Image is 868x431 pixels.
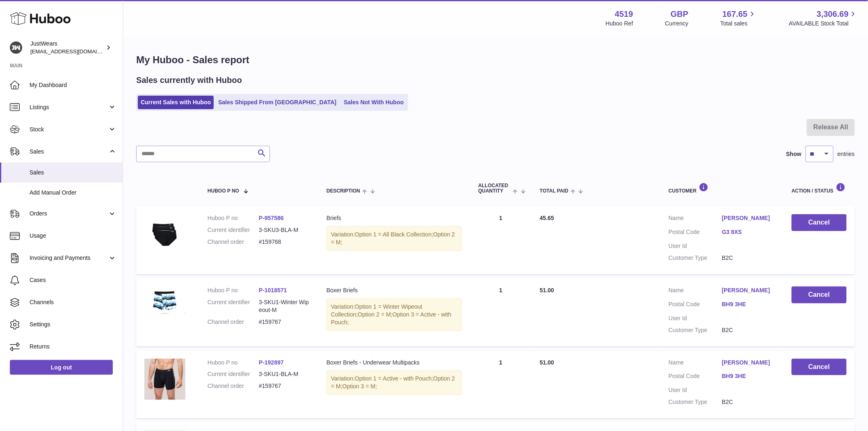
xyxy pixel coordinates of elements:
dd: B2C [722,326,775,334]
a: 3,306.69 AVAILABLE Stock Total [789,9,858,28]
dt: Name [669,287,722,296]
dt: Current identifier [208,370,259,378]
label: Show [786,150,802,158]
span: Option 3 = M; [343,383,377,390]
strong: 4519 [615,9,633,20]
a: Log out [10,360,113,375]
dt: User Id [669,242,722,250]
dt: Postal Code [669,300,722,310]
dt: Huboo P no [208,359,259,367]
a: Sales Not With Huboo [341,96,407,109]
button: Cancel [792,359,847,376]
dt: Customer Type [669,398,722,406]
span: My Dashboard [30,81,116,89]
td: 1 [470,206,532,274]
span: Description [327,188,360,194]
dd: #159768 [259,238,310,246]
a: [PERSON_NAME] [722,287,775,294]
span: Sales [30,148,108,156]
dt: Channel order [208,238,259,246]
td: 1 [470,278,532,346]
dd: 3-SKU1-BLA-M [259,370,310,378]
div: Customer [669,183,775,194]
dt: User Id [669,386,722,394]
dd: 3-SKU3-BLA-M [259,226,310,234]
span: Option 1 = All Black Collection; [355,231,433,238]
span: Orders [30,210,108,218]
span: Huboo P no [208,188,239,194]
span: Cases [30,276,116,284]
h1: My Huboo - Sales report [136,53,855,66]
dd: B2C [722,398,775,406]
dt: Postal Code [669,372,722,382]
dd: B2C [722,254,775,262]
dt: Postal Code [669,228,722,238]
span: Option 1 = Winter Wipeout Collection; [331,303,423,318]
div: Variation: [327,298,462,331]
span: Total sales [720,20,757,28]
dt: Channel order [208,318,259,326]
div: Currency [665,20,689,28]
span: 167.65 [722,9,747,20]
img: 45191709312277.jpg [144,214,185,255]
dt: Current identifier [208,226,259,234]
span: Usage [30,232,116,240]
span: Option 1 = Active - with Pouch; [355,375,433,382]
dd: #159767 [259,318,310,326]
span: 51.00 [540,287,554,293]
dt: Channel order [208,382,259,390]
button: Cancel [792,287,847,303]
span: 51.00 [540,359,554,366]
span: [EMAIL_ADDRESS][DOMAIN_NAME] [30,48,121,55]
span: Sales [30,169,116,177]
div: Boxer Briefs [327,287,462,294]
a: [PERSON_NAME] [722,359,775,367]
a: 167.65 Total sales [720,9,757,28]
dd: 3-SKU1-Winter Wipeout-M [259,298,310,314]
div: JustWears [30,40,104,55]
span: Add Manual Order [30,189,116,197]
div: Variation: [327,370,462,395]
img: 45191731086452.JPG [144,287,185,314]
a: P-192897 [259,359,284,366]
span: 45.65 [540,215,554,221]
span: Settings [30,321,116,328]
span: Returns [30,343,116,351]
a: P-1018571 [259,287,287,293]
span: Stock [30,126,108,133]
span: Invoicing and Payments [30,254,108,262]
dt: Name [669,214,722,224]
div: Boxer Briefs - Underwear Multipacks [327,359,462,367]
span: AVAILABLE Stock Total [789,20,858,28]
a: Sales Shipped From [GEOGRAPHIC_DATA] [215,96,339,109]
a: P-957586 [259,215,284,221]
span: Channels [30,298,116,306]
dt: Huboo P no [208,287,259,294]
div: Briefs [327,214,462,222]
div: Action / Status [792,183,847,194]
img: 45191626283068.jpg [144,359,185,400]
dt: Current identifier [208,298,259,314]
img: internalAdmin-4519@internal.huboo.com [10,41,22,54]
span: entries [838,150,855,158]
a: [PERSON_NAME] [722,214,775,222]
a: BH9 3HE [722,372,775,380]
a: G3 8XS [722,228,775,236]
button: Cancel [792,214,847,231]
strong: GBP [671,9,688,20]
span: ALLOCATED Quantity [478,183,511,194]
a: BH9 3HE [722,300,775,308]
span: Total paid [540,188,569,194]
div: Huboo Ref [606,20,633,28]
span: Listings [30,103,108,111]
dt: User Id [669,314,722,322]
dd: #159767 [259,382,310,390]
div: Variation: [327,226,462,251]
dt: Customer Type [669,254,722,262]
span: Option 2 = M; [358,311,392,318]
dt: Customer Type [669,326,722,334]
td: 1 [470,351,532,419]
span: Option 3 = Active - with Pouch; [331,311,451,326]
a: Current Sales with Huboo [138,96,214,109]
dt: Huboo P no [208,214,259,222]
